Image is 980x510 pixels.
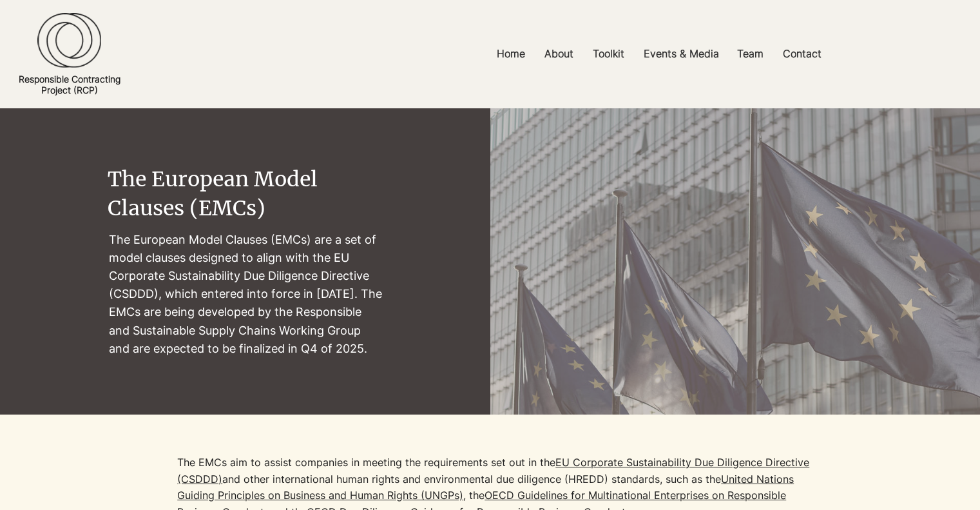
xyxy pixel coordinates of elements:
[338,39,980,68] nav: Site
[634,39,727,68] a: Events & Media
[109,231,383,358] p: The European Model Clauses (EMCs) are a set of model clauses designed to align with the EU Corpor...
[108,166,318,221] span: The European Model Clauses (EMCs)
[535,39,583,68] a: About
[19,74,120,95] a: Responsible ContractingProject (RCP)
[731,39,770,68] p: Team
[773,39,831,68] a: Contact
[583,39,634,68] a: Toolkit
[487,39,535,68] a: Home
[637,39,725,68] p: Events & Media
[490,39,532,68] p: Home
[586,39,631,68] p: Toolkit
[177,456,809,485] a: EU Corporate Sustainability Due Diligence Directive (CSDDD)
[538,39,580,68] p: About
[727,39,773,68] a: Team
[776,39,828,68] p: Contact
